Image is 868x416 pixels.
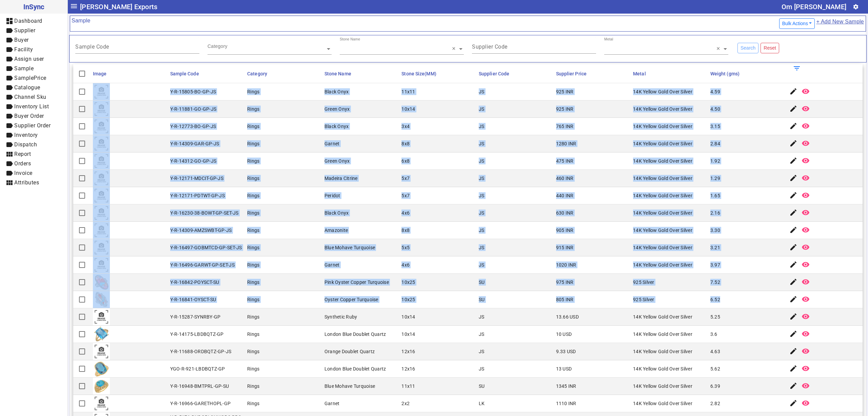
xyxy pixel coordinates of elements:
div: JS [479,106,485,112]
div: Y-R-14309-AMZSWBT-GP-JS [170,227,232,234]
mat-icon: label [5,112,14,120]
div: 11x11 [401,383,415,390]
mat-icon: remove_red_eye [802,191,810,199]
div: 765 INR [556,123,574,130]
div: Black Onyx [324,123,349,130]
div: 805 INR [556,296,574,303]
span: Sample [14,65,34,72]
mat-icon: remove_red_eye [802,278,810,286]
mat-icon: remove_red_eye [802,382,810,390]
span: Image [93,71,107,76]
div: Rings [247,227,259,234]
div: 14K Yellow Gold Over Silver [633,140,692,147]
div: Y-R-14309-GAR-GP-JS [170,140,219,147]
div: Rings [247,261,259,268]
div: Rings [247,313,259,320]
div: JS [479,244,485,251]
div: 14K Yellow Gold Over Silver [633,192,692,199]
div: Rings [247,123,259,130]
div: 10x14 [401,106,415,112]
div: Garnet [324,140,340,147]
mat-icon: edit [789,122,797,130]
mat-icon: remove_red_eye [802,139,810,147]
div: 10 USD [556,331,572,338]
img: comingsoon.png [93,101,110,117]
img: comingsoon.png [93,256,110,273]
span: InSync [5,1,62,12]
span: Orders [14,160,31,167]
span: Inventory [14,132,38,138]
div: Black Onyx [324,210,349,216]
mat-icon: remove_red_eye [802,174,810,182]
mat-icon: label [5,122,14,130]
mat-icon: edit [789,157,797,165]
span: Inventory List [14,103,49,110]
span: Metal [633,71,646,76]
div: Rings [247,383,259,390]
mat-icon: remove_red_eye [802,347,810,355]
span: Facility [14,46,33,53]
img: comingsoon.png [93,343,110,360]
div: 10x25 [401,296,415,303]
div: 10x14 [401,313,415,320]
mat-icon: menu [70,2,78,10]
div: London Blue Doublet Quartz [324,331,386,338]
div: 4.59 [710,88,720,95]
span: Channel Sku [14,94,46,100]
div: Green Onyx [324,158,350,164]
span: SamplePrice [14,75,46,81]
div: 4.63 [710,348,720,355]
div: Y-R-14175-LBDBQTZ-GP [170,331,224,338]
div: 925 INR [556,88,574,95]
div: Rings [247,348,259,355]
div: JS [479,88,485,95]
img: bbd6b1e1-0411-4a9a-8b1b-424c8a7c29d1 [93,291,110,308]
div: Orange Doublet Quartz [324,348,375,355]
div: 1.29 [710,175,720,182]
img: 66031402-d290-4b44-829c-76a945549c85 [93,360,110,377]
div: SU [479,279,485,286]
div: 440 INR [556,192,574,199]
div: 925 Silver [633,296,654,303]
div: Y-R-11881-GO-GP-JS [170,106,217,112]
mat-icon: label [5,141,14,149]
div: Y-R-12171-MDCIT-GP-JS [170,175,223,182]
div: 2x2 [401,400,410,407]
div: 13.66 USD [556,313,579,320]
div: Rings [247,400,259,407]
img: comingsoon.png [93,239,110,256]
div: Y-R-15805-BO-GP-JS [170,88,216,95]
div: Rings [247,210,259,216]
div: 12x16 [401,365,415,372]
div: 5.62 [710,365,720,372]
mat-icon: edit [789,174,797,182]
mat-icon: remove_red_eye [802,364,810,373]
div: JS [479,192,485,199]
span: Supplier Order [14,122,51,129]
mat-icon: edit [789,312,797,321]
img: db9be8d9-d0f2-4310-bbec-a832b673f956 [93,378,110,395]
span: Dispatch [14,141,37,148]
mat-icon: dashboard [5,17,14,25]
div: JS [479,261,485,268]
div: 10x14 [401,331,415,338]
span: Buyer [14,37,29,43]
div: 5.25 [710,313,720,320]
span: Weight (gms) [710,71,739,76]
mat-icon: edit [789,260,797,269]
img: comingsoon.png [93,395,110,412]
span: Clear all [452,46,458,52]
div: Y-R-14312-GO-GP-JS [170,158,217,164]
div: Rings [247,192,259,199]
div: 14K Yellow Gold Over Silver [633,331,692,338]
span: Clear all [716,46,722,52]
mat-icon: edit [789,87,797,95]
mat-icon: remove_red_eye [802,226,810,234]
div: Y-R-12773-BO-GP-JS [170,123,216,130]
div: 925 INR [556,106,574,112]
span: Assign user [14,56,44,62]
mat-icon: remove_red_eye [802,122,810,130]
div: 3.30 [710,227,720,234]
mat-icon: edit [789,191,797,199]
div: London Blue Doublet Quartz [324,365,386,372]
